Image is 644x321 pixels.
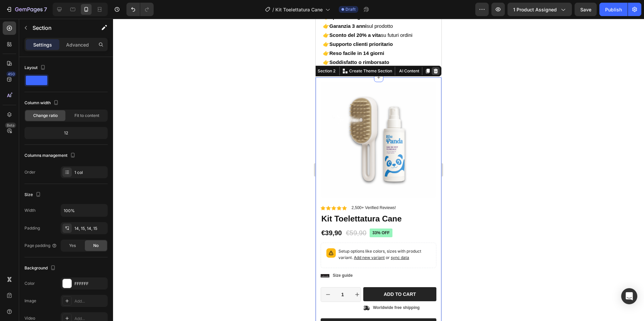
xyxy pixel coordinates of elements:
p: 7 [44,5,47,13]
p: Advanced [66,41,89,48]
span: 1 product assigned [513,6,557,13]
div: Layout [24,63,47,72]
span: Yes [69,243,76,249]
span: No [93,243,99,249]
div: Image [24,298,36,304]
button: 1 product assigned [507,3,572,16]
span: Draft [345,6,356,12]
div: 450 [6,71,16,77]
div: Size [24,190,42,199]
span: Save [580,7,591,12]
iframe: Design area [316,19,441,321]
button: Save [575,3,597,16]
span: Kit Toelettatura Cane [275,6,323,13]
span: / [272,6,274,13]
div: Add... [74,298,106,304]
div: Width [24,207,36,213]
div: Beta [5,123,16,128]
div: Undo/Redo [126,3,154,16]
div: Column width [24,99,60,108]
div: Columns management [24,151,77,160]
button: Publish [599,3,628,16]
div: Order [24,169,36,175]
button: 7 [3,3,50,16]
div: 12 [26,128,106,138]
div: 14, 15, 14, 15 [74,226,106,232]
span: Fit to content [74,113,99,119]
span: Change ratio [33,113,58,119]
p: Settings [33,41,52,48]
div: Padding [24,225,40,231]
div: Publish [605,6,622,13]
div: Color [24,280,35,286]
div: Open Intercom Messenger [621,288,637,304]
div: Background [24,264,57,273]
div: FFFFFF [74,281,106,287]
div: Page padding [24,243,57,249]
input: Auto [61,204,107,216]
p: Section [33,24,88,32]
div: 1 col [74,170,106,176]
